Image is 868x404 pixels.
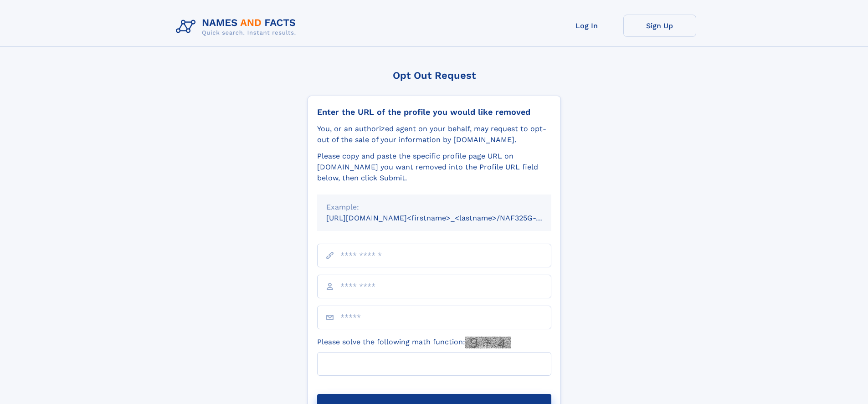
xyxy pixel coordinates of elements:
[326,214,569,222] small: [URL][DOMAIN_NAME]<firstname>_<lastname>/NAF325G-xxxxxxxx
[623,15,696,37] a: Sign Up
[308,70,561,81] div: Opt Out Request
[317,337,511,348] label: Please solve the following math function:
[317,151,551,184] div: Please copy and paste the specific profile page URL on [DOMAIN_NAME] you want removed into the Pr...
[317,107,551,117] div: Enter the URL of the profile you would like removed
[550,15,623,37] a: Log In
[172,15,303,39] img: Logo Names and Facts
[326,202,542,213] div: Example:
[317,123,551,145] div: You, or an authorized agent on your behalf, may request to opt-out of the sale of your informatio...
